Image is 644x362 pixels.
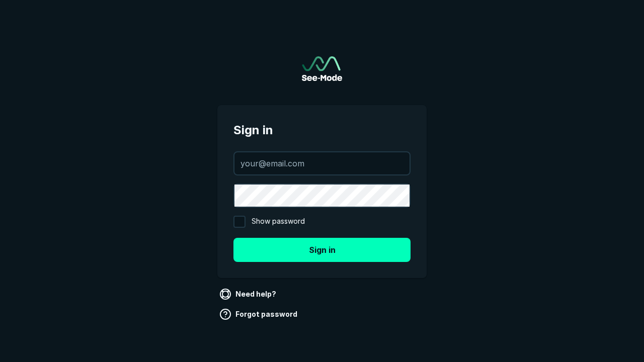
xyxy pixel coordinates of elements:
[302,56,342,81] img: See-Mode Logo
[217,306,301,322] a: Forgot password
[233,121,411,139] span: Sign in
[234,152,410,174] input: your@email.com
[252,216,305,228] span: Show password
[233,238,411,262] button: Sign in
[302,56,342,81] a: Go to sign in
[217,286,280,302] a: Need help?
